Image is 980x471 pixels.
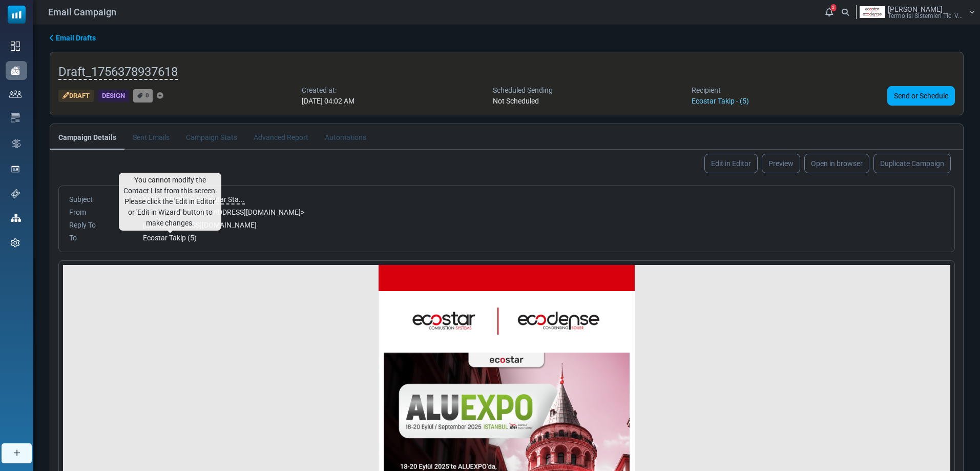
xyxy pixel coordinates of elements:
[873,154,951,173] a: Duplicate Campaign
[48,5,116,19] span: Email Campaign
[11,138,22,150] img: workflow.svg
[69,194,131,205] div: Subject
[58,90,94,103] div: Draft
[493,85,553,96] div: Scheduled Sending
[11,238,20,248] img: settings-icon.svg
[98,90,129,103] div: Design
[69,220,131,231] div: Reply To
[143,234,197,242] span: Ecostar Takip (5)
[119,173,221,231] div: You cannot modify the Contact List from this screen. Please click the 'Edit in Editor' or 'Edit i...
[822,5,836,19] a: 2
[11,66,20,75] img: campaigns-icon-active.png
[302,96,355,107] div: [DATE] 04:02 AM
[888,6,943,13] span: [PERSON_NAME]
[11,113,20,122] img: email-templates-icon.svg
[50,124,124,150] a: Campaign Details
[69,207,131,218] div: From
[804,154,869,173] a: Open in browser
[692,97,749,105] a: Ecostar Takip - (5)
[145,92,149,99] span: 0
[830,4,836,11] span: 2
[50,33,96,44] a: Email Drafts
[143,220,944,231] div: [EMAIL_ADDRESS][DOMAIN_NAME]
[143,207,944,218] div: Ecostar İnfo < [EMAIL_ADDRESS][DOMAIN_NAME] >
[493,97,539,105] span: Not Scheduled
[692,85,749,96] div: Recipient
[860,5,975,20] a: User Logo [PERSON_NAME] Termo Isı Sistemleri Tic. V...
[887,86,955,106] a: Send or Schedule
[302,85,355,96] div: Created at:
[58,65,178,80] span: Draft_1756378937618
[56,34,96,42] span: translation missing: en.ms_sidebar.email_drafts
[11,42,20,51] img: dashboard-icon.svg
[860,5,885,20] img: User Logo
[69,233,131,243] div: To
[11,189,20,198] img: support-icon.svg
[8,6,26,24] img: mailsoftly_icon_blue_white.svg
[704,154,758,173] a: Edit in Editor
[133,89,153,102] a: 0
[157,93,163,99] a: Add Tag
[11,165,20,174] img: landing_pages.svg
[321,5,567,21] table: divider
[9,90,22,97] img: contacts-icon.svg
[762,154,800,173] a: Preview
[888,13,963,19] span: Termo Isı Sistemleri Tic. V...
